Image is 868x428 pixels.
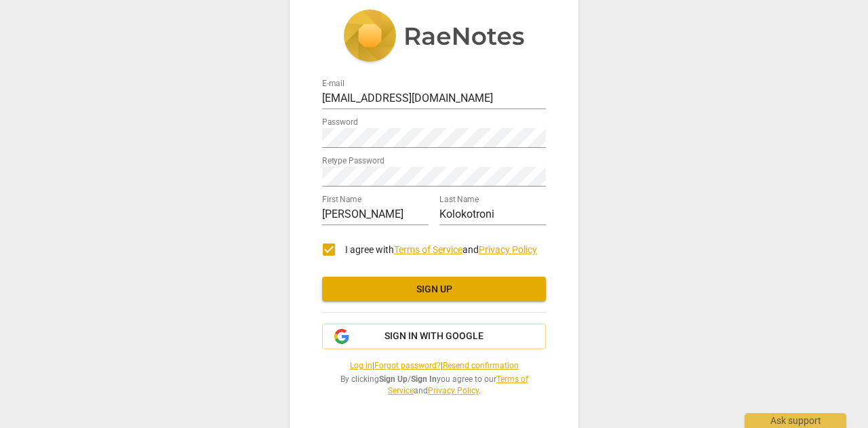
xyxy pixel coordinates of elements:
[428,386,479,395] a: Privacy Policy
[322,80,344,88] label: E-mail
[322,196,361,204] label: First Name
[322,119,358,127] label: Password
[439,196,479,204] label: Last Name
[345,244,537,255] span: I agree with and
[411,374,437,384] b: Sign In
[322,157,384,166] label: Retype Password
[350,361,372,370] a: Log in
[394,244,462,255] a: Terms of Service
[388,374,528,395] a: Terms of Service
[343,9,525,65] img: 5ac2273c67554f335776073100b6d88f.svg
[479,244,537,255] a: Privacy Policy
[322,324,546,349] button: Sign in with Google
[384,330,484,343] span: Sign in with Google
[379,374,408,384] b: Sign Up
[322,374,546,396] span: By clicking / you agree to our and .
[745,413,846,428] div: Ask support
[443,361,519,370] a: Resend confirmation
[374,361,441,370] a: Forgot password?
[322,277,546,301] button: Sign up
[322,360,546,372] span: | |
[333,283,535,296] span: Sign up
